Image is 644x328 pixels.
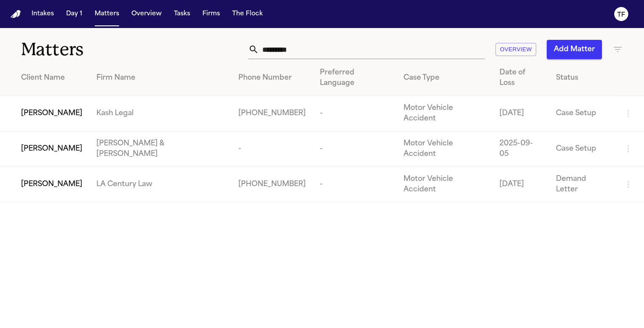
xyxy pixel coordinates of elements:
[313,167,396,202] td: -
[28,6,57,22] button: Intakes
[199,6,223,22] button: Firms
[11,10,21,18] img: Finch Logo
[549,131,616,167] td: Case Setup
[396,167,492,202] td: Motor Vehicle Accident
[96,73,224,83] div: Firm Name
[21,108,82,119] span: [PERSON_NAME]
[128,6,165,22] button: Overview
[403,73,485,83] div: Case Type
[549,96,616,131] td: Case Setup
[89,96,231,131] td: Kash Legal
[229,6,266,22] button: The Flock
[492,131,549,167] td: 2025-09-05
[238,73,306,83] div: Phone Number
[170,6,194,22] button: Tasks
[549,167,616,202] td: Demand Letter
[492,96,549,131] td: [DATE]
[313,96,396,131] td: -
[547,40,602,59] button: Add Matter
[21,73,82,83] div: Client Name
[89,167,231,202] td: LA Century Law
[556,73,609,83] div: Status
[492,167,549,202] td: [DATE]
[396,131,492,167] td: Motor Vehicle Accident
[313,131,396,167] td: -
[11,10,21,18] a: Home
[21,179,82,190] span: [PERSON_NAME]
[91,6,123,22] button: Matters
[89,131,231,167] td: [PERSON_NAME] & [PERSON_NAME]
[231,96,313,131] td: [PHONE_NUMBER]
[63,6,86,22] button: Day 1
[396,96,492,131] td: Motor Vehicle Accident
[21,39,188,60] h1: Matters
[320,67,389,88] div: Preferred Language
[231,167,313,202] td: [PHONE_NUMBER]
[499,67,542,88] div: Date of Loss
[231,131,313,167] td: -
[21,144,82,154] span: [PERSON_NAME]
[495,43,536,56] button: Overview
